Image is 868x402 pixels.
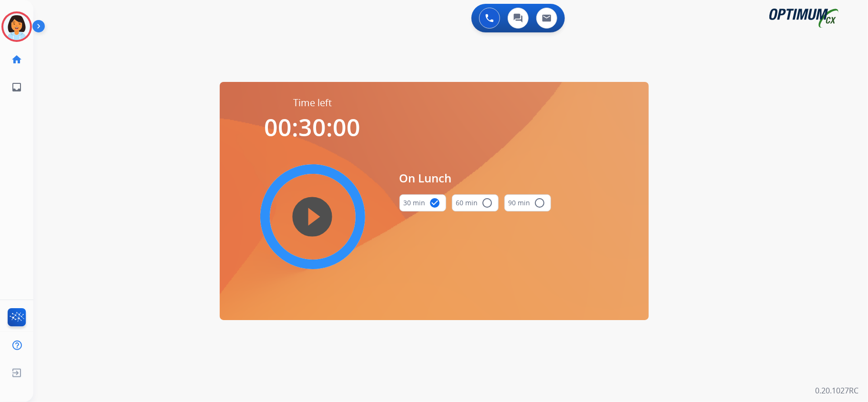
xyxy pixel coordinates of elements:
[452,194,499,211] button: 60 min
[504,194,551,211] button: 90 min
[265,111,361,143] span: 00:30:00
[399,194,446,211] button: 30 min
[11,81,22,93] mat-icon: inbox
[429,197,441,209] mat-icon: check_circle
[293,96,332,110] span: Time left
[534,197,546,209] mat-icon: radio_button_unchecked
[815,385,858,396] p: 0.20.1027RC
[482,197,493,209] mat-icon: radio_button_unchecked
[399,170,551,187] span: On Lunch
[11,54,22,65] mat-icon: home
[307,211,318,222] mat-icon: play_circle_filled
[3,13,30,40] img: avatar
